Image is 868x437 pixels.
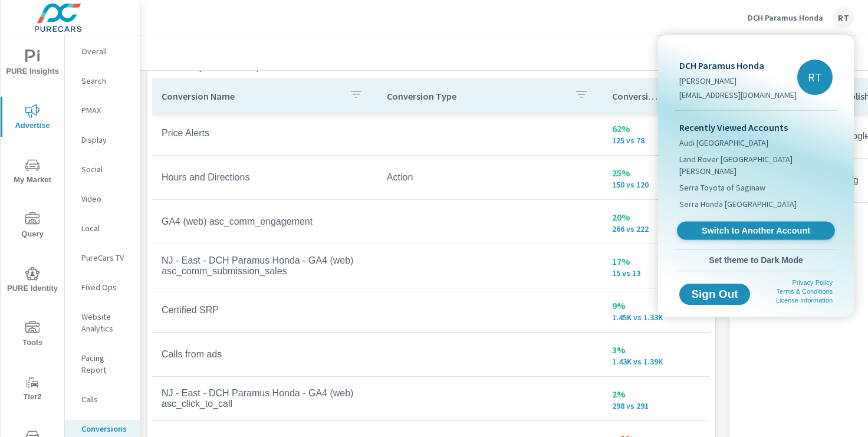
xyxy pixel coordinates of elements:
[689,289,741,300] span: Sign Out
[683,225,828,236] span: Switch to Another Account
[675,249,837,271] button: Set theme to Dark Mode
[679,137,768,149] span: Audi [GEOGRAPHIC_DATA]
[679,58,797,73] p: DCH Paramus Honda
[679,198,797,210] span: Serra Honda [GEOGRAPHIC_DATA]
[679,75,797,87] p: [PERSON_NAME]
[679,153,833,177] span: Land Rover [GEOGRAPHIC_DATA][PERSON_NAME]
[679,120,833,134] p: Recently Viewed Accounts
[777,288,833,295] a: Terms & Conditions
[793,279,833,286] a: Privacy Policy
[679,89,797,101] p: [EMAIL_ADDRESS][DOMAIN_NAME]
[797,60,833,95] div: RT
[776,297,833,304] a: License Information
[679,182,765,193] span: Serra Toyota of Saginaw
[677,222,835,240] a: Switch to Another Account
[679,255,833,265] span: Set theme to Dark Mode
[679,284,750,305] button: Sign Out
